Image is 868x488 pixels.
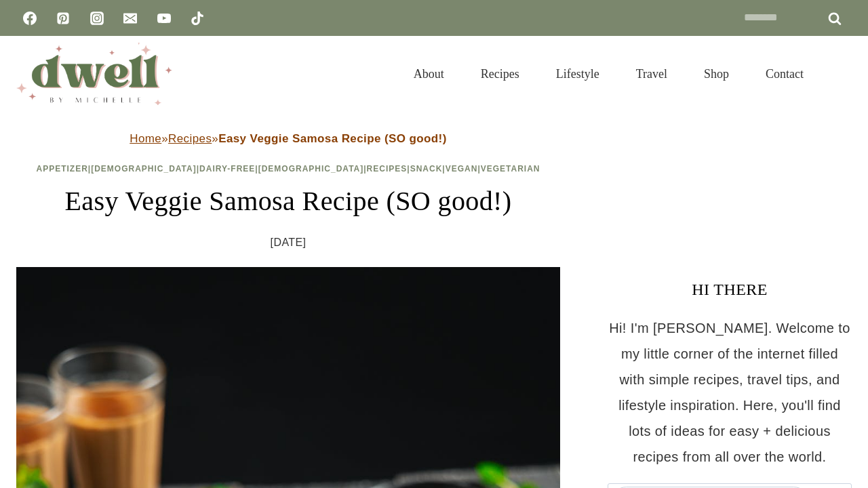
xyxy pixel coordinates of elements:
[608,277,852,302] h3: HI THERE
[83,5,111,32] a: Instagram
[16,181,560,222] h1: Easy Veggie Samosa Recipe (SO good!)
[50,5,77,32] a: Pinterest
[168,132,212,145] a: Recipes
[184,5,211,32] a: TikTok
[16,5,43,32] a: Facebook
[686,50,747,98] a: Shop
[36,164,540,174] span: | | | | | | |
[36,164,87,174] a: Appetizer
[130,132,446,145] span: » »
[199,164,255,174] a: Dairy-Free
[747,50,822,98] a: Contact
[395,50,462,98] a: About
[151,5,178,32] a: YouTube
[117,5,144,32] a: Email
[218,132,447,145] strong: Easy Veggie Samosa Recipe (SO good!)
[130,132,161,145] a: Home
[462,50,538,98] a: Recipes
[367,164,408,174] a: Recipes
[410,164,443,174] a: Snack
[258,164,364,174] a: [DEMOGRAPHIC_DATA]
[91,164,197,174] a: [DEMOGRAPHIC_DATA]
[16,43,172,105] img: DWELL by michelle
[829,62,852,85] button: View Search Form
[271,232,307,253] time: [DATE]
[608,315,852,470] p: Hi! I'm [PERSON_NAME]. Welcome to my little corner of the internet filled with simple recipes, tr...
[618,50,686,98] a: Travel
[446,164,478,174] a: Vegan
[538,50,618,98] a: Lifestyle
[395,50,822,98] nav: Primary Navigation
[481,164,540,174] a: Vegetarian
